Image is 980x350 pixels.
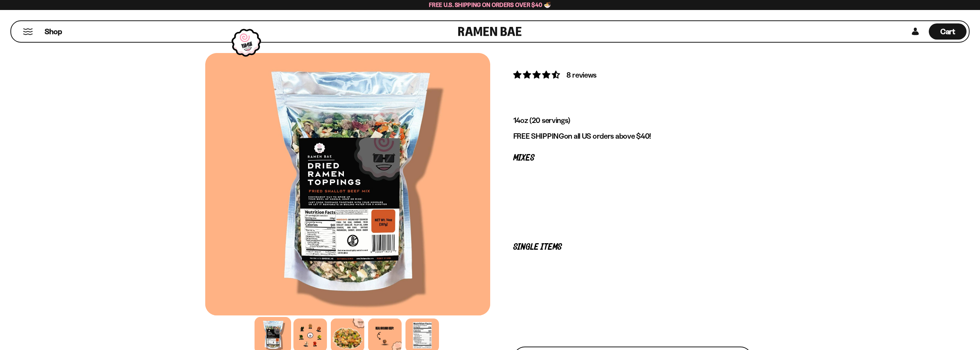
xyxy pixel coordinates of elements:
span: Free U.S. Shipping on Orders over $40 🍜 [429,1,551,8]
span: Cart [940,27,955,36]
strong: FREE SHIPPING [513,131,564,141]
a: Shop [45,23,62,40]
a: Cart [929,21,967,42]
button: Mobile Menu Trigger [23,28,33,35]
span: 4.62 stars [513,70,561,80]
p: Mixes [513,154,752,162]
p: on all US orders above $40! [513,131,752,141]
span: 8 reviews [566,70,596,80]
p: Single Items [513,244,752,251]
span: Shop [45,27,62,37]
